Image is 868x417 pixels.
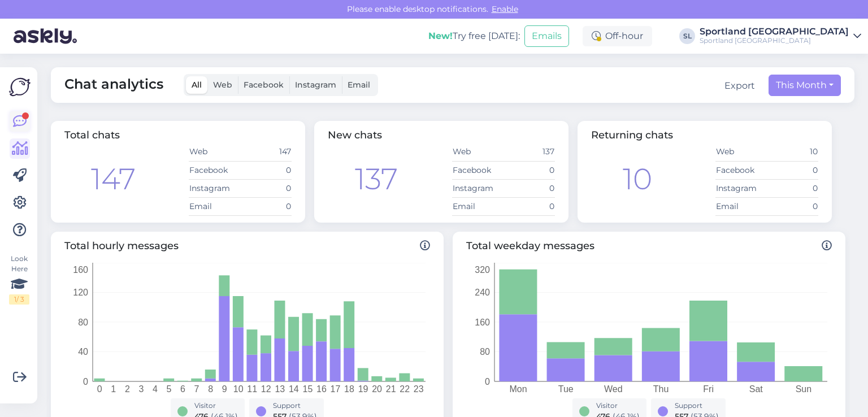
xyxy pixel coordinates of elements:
[73,288,88,297] tspan: 120
[208,384,213,394] tspan: 8
[510,384,527,394] tspan: Mon
[189,179,240,197] td: Instagram
[452,197,504,215] td: Email
[240,161,292,179] td: 0
[78,347,88,357] tspan: 40
[244,80,284,90] span: Facebook
[414,384,424,394] tspan: 23
[524,25,569,47] button: Emails
[261,384,271,394] tspan: 12
[583,26,652,46] div: Off-hour
[194,401,238,411] div: Visitor
[767,179,818,197] td: 0
[348,80,370,90] span: Email
[591,129,673,141] span: Returning chats
[358,384,368,394] tspan: 19
[372,384,382,394] tspan: 20
[9,254,29,305] div: Look Here
[715,143,767,161] td: Web
[700,36,849,45] div: Sportland [GEOGRAPHIC_DATA]
[289,384,299,394] tspan: 14
[769,75,841,96] button: This Month
[700,27,861,45] a: Sportland [GEOGRAPHIC_DATA]Sportland [GEOGRAPHIC_DATA]
[466,238,832,254] span: Total weekday messages
[653,384,669,394] tspan: Thu
[275,384,285,394] tspan: 13
[767,161,818,179] td: 0
[302,384,313,394] tspan: 15
[97,384,102,394] tspan: 0
[386,384,396,394] tspan: 21
[194,384,199,394] tspan: 7
[767,197,818,215] td: 0
[189,197,240,215] td: Email
[331,384,341,394] tspan: 17
[604,384,623,394] tspan: Wed
[78,317,88,327] tspan: 80
[240,143,292,161] td: 147
[749,384,763,394] tspan: Sat
[273,401,317,411] div: Support
[428,31,453,41] b: New!
[480,347,490,357] tspan: 80
[504,143,555,161] td: 137
[328,129,382,141] span: New chats
[355,157,398,201] div: 137
[400,384,410,394] tspan: 22
[504,197,555,215] td: 0
[796,384,811,394] tspan: Sun
[111,384,116,394] tspan: 1
[83,376,88,386] tspan: 0
[233,384,244,394] tspan: 10
[715,197,767,215] td: Email
[488,4,522,14] span: Enable
[247,384,257,394] tspan: 11
[504,161,555,179] td: 0
[703,384,714,394] tspan: Fri
[344,384,354,394] tspan: 18
[9,76,31,98] img: Askly Logo
[475,288,490,297] tspan: 240
[715,179,767,197] td: Instagram
[125,384,130,394] tspan: 2
[596,401,640,411] div: Visitor
[138,384,144,394] tspan: 3
[91,157,136,201] div: 147
[452,143,504,161] td: Web
[679,28,695,44] div: SL
[192,80,202,90] span: All
[724,79,755,93] button: Export
[452,179,504,197] td: Instagram
[180,384,185,394] tspan: 6
[189,143,240,161] td: Web
[675,401,719,411] div: Support
[700,27,849,36] div: Sportland [GEOGRAPHIC_DATA]
[485,376,490,386] tspan: 0
[240,197,292,215] td: 0
[715,161,767,179] td: Facebook
[504,179,555,197] td: 0
[64,238,430,254] span: Total hourly messages
[240,179,292,197] td: 0
[295,80,336,90] span: Instagram
[452,161,504,179] td: Facebook
[767,143,818,161] td: 10
[73,264,88,274] tspan: 160
[9,294,29,305] div: 1 / 3
[316,384,327,394] tspan: 16
[475,317,490,327] tspan: 160
[222,384,227,394] tspan: 9
[558,384,574,394] tspan: Tue
[167,384,172,394] tspan: 5
[428,29,520,43] div: Try free [DATE]:
[64,129,120,141] span: Total chats
[153,384,158,394] tspan: 4
[64,74,163,96] span: Chat analytics
[189,161,240,179] td: Facebook
[475,264,490,274] tspan: 320
[213,80,232,90] span: Web
[623,157,652,201] div: 10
